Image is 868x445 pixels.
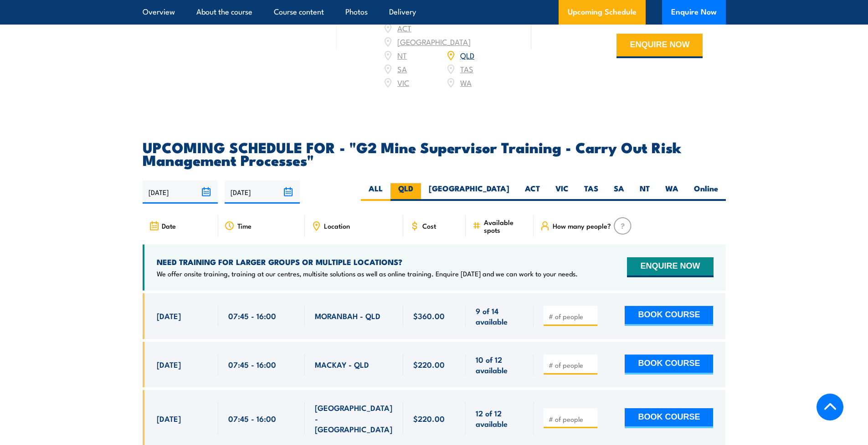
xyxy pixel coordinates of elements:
[237,222,252,230] span: Time
[421,183,517,201] label: [GEOGRAPHIC_DATA]
[143,180,218,204] input: From date
[413,310,445,321] span: $360.00
[413,413,445,424] span: $220.00
[228,413,276,424] span: 07:45 - 16:00
[657,183,686,201] label: WA
[315,359,369,370] span: MACKAY - QLD
[686,183,726,201] label: Online
[625,408,713,428] button: BOOK COURSE
[390,183,421,201] label: QLD
[324,222,350,230] span: Location
[162,222,176,230] span: Date
[315,402,393,434] span: [GEOGRAPHIC_DATA] - [GEOGRAPHIC_DATA]
[422,222,436,230] span: Cost
[157,413,181,424] span: [DATE]
[413,359,445,370] span: $220.00
[315,310,380,321] span: MORANBAH - QLD
[548,183,576,201] label: VIC
[549,415,594,424] input: # of people
[476,408,524,429] span: 12 of 12 available
[549,360,594,370] input: # of people
[553,222,611,230] span: How many people?
[484,218,527,234] span: Available spots
[157,257,578,267] h4: NEED TRAINING FOR LARGER GROUPS OR MULTIPLE LOCATIONS?
[476,305,524,327] span: 9 of 14 available
[616,34,703,58] button: ENQUIRE NOW
[157,269,578,278] p: We offer onsite training, training at our centres, multisite solutions as well as online training...
[476,354,524,375] span: 10 of 12 available
[460,50,474,60] a: QLD
[228,310,276,321] span: 07:45 - 16:00
[625,306,713,326] button: BOOK COURSE
[627,257,713,277] button: ENQUIRE NOW
[606,183,632,201] label: SA
[143,140,726,166] h2: UPCOMING SCHEDULE FOR - "G2 Mine Supervisor Training - Carry Out Risk Management Processes"
[625,355,713,375] button: BOOK COURSE
[549,312,594,321] input: # of people
[157,359,181,370] span: [DATE]
[632,183,657,201] label: NT
[225,180,300,204] input: To date
[517,183,548,201] label: ACT
[576,183,606,201] label: TAS
[361,183,390,201] label: ALL
[157,310,181,321] span: [DATE]
[228,359,276,370] span: 07:45 - 16:00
